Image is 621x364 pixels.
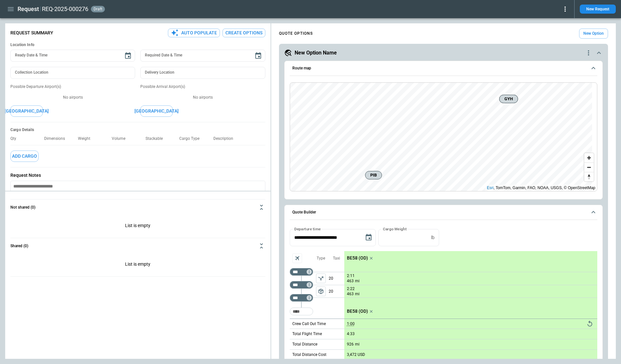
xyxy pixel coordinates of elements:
button: New Option Namequote-option-actions [284,49,603,57]
p: Possible Arrival Airport(s) [140,84,265,90]
h6: Not shared (0) [10,205,35,210]
h4: QUOTE OPTIONS [279,32,313,35]
p: Type [317,256,325,261]
span: package_2 [318,288,324,295]
p: List is empty [10,254,265,276]
canvas: Map [290,83,592,191]
label: Cargo Weight [383,226,407,232]
button: Route map [290,61,597,76]
div: quote-option-actions [585,49,592,57]
p: 1:00 [347,322,355,326]
button: Choose date [121,49,134,62]
button: Zoom in [584,153,594,163]
h6: Location Info [10,42,265,47]
p: Possible Departure Airport(s) [10,84,135,90]
p: Crew Call Out Time [292,321,326,327]
div: Not shared (0) [10,254,265,276]
button: left aligned [316,273,326,283]
button: Choose date [252,49,265,62]
label: Departure time [294,226,321,232]
p: Total Flight Time [292,331,322,337]
h6: Quote Builder [292,210,316,214]
p: mi [355,291,360,297]
p: lb [431,235,435,240]
span: Aircraft selection [292,253,302,263]
p: 2:22 [347,286,355,291]
h6: Shared (0) [10,244,28,248]
a: Esri [487,186,494,190]
button: New Option [579,29,608,39]
p: List is empty [10,215,265,238]
div: Too short [290,308,313,315]
button: Reset bearing to north [584,172,594,181]
span: Type of sector [316,286,326,296]
div: Not found [290,268,313,276]
button: Zoom out [584,163,594,172]
h1: Request [18,5,39,13]
p: Request Notes [10,173,265,178]
button: Auto Populate [168,29,220,37]
span: draft [92,7,104,11]
h2: REQ-2025-000276 [42,5,88,13]
p: 20 [329,272,344,285]
button: Add Cargo [10,151,39,162]
button: Reset [585,319,595,329]
button: New Request [580,5,616,14]
p: Cargo Type [179,136,205,141]
h5: New Option Name [295,49,337,56]
h6: Cargo Details [10,127,265,132]
p: 463 [347,278,354,284]
button: Create Options [222,29,265,37]
p: No airports [10,95,135,100]
p: Description [213,136,238,141]
h6: Route map [292,66,311,70]
p: mi [355,278,360,284]
button: Not shared (0) [10,200,265,215]
div: Too short [290,281,313,289]
button: [GEOGRAPHIC_DATA] [140,105,173,117]
p: Total Distance [292,342,317,347]
p: Weight [78,136,95,141]
p: 20 [329,285,344,297]
button: [GEOGRAPHIC_DATA] [10,105,43,117]
div: Too short [290,294,313,302]
button: Choose date, selected date is Sep 12, 2025 [362,231,375,244]
p: Qty [10,136,21,141]
p: 2:11 [347,273,355,278]
p: Stackable [146,136,168,141]
div: Route map [290,82,597,192]
p: BE58 (OD) [347,255,368,261]
p: 926 [347,342,354,347]
div: , TomTom, Garmin, FAO, NOAA, USGS, © OpenStreetMap [487,185,595,191]
p: No airports [140,95,265,100]
p: BE58 (OD) [347,309,368,314]
p: 4:33 [347,332,355,336]
button: Quote Builder [290,205,597,220]
span: Type of sector [316,273,326,283]
button: left aligned [316,286,326,296]
p: Dimensions [44,136,70,141]
button: Shared (0) [10,238,265,254]
div: Not shared (0) [10,215,265,238]
p: 3,472 USD [347,352,365,357]
p: mi [355,342,360,347]
p: Volume [112,136,131,141]
p: Taxi [333,256,340,261]
span: PIB [368,172,379,178]
p: Total Distance Cost [292,352,326,358]
p: 463 [347,291,354,297]
span: GYH [502,96,515,102]
p: Request Summary [10,30,53,36]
